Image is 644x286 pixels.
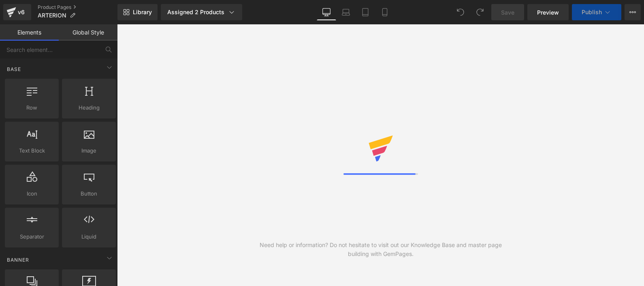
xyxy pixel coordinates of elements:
span: Separator [7,232,56,241]
a: Desktop [317,4,336,20]
span: Save [501,8,514,17]
span: Heading [64,103,113,112]
a: Preview [527,4,569,20]
span: Icon [7,189,56,198]
span: ARTERION [38,12,66,19]
span: Preview [537,8,559,17]
div: Need help or information? Do not hesitate to visit out our Knowledge Base and master page buildin... [249,241,512,258]
span: Text Block [7,146,56,155]
button: Redo [472,4,488,20]
span: Row [7,103,56,112]
span: Publish [582,9,602,15]
a: New Library [117,4,158,20]
a: v6 [3,4,31,20]
span: Banner [6,256,30,264]
a: Global Style [59,24,117,41]
span: Base [6,65,22,73]
a: Laptop [336,4,356,20]
div: Assigned 2 Products [167,8,236,16]
a: Product Pages [38,4,117,11]
button: Publish [572,4,621,20]
span: Image [64,146,113,155]
div: v6 [16,7,26,17]
a: Tablet [356,4,375,20]
a: Mobile [375,4,395,20]
button: Undo [452,4,469,20]
span: Button [64,189,113,198]
span: Liquid [64,232,113,241]
button: More [625,4,641,20]
span: Library [133,9,152,16]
